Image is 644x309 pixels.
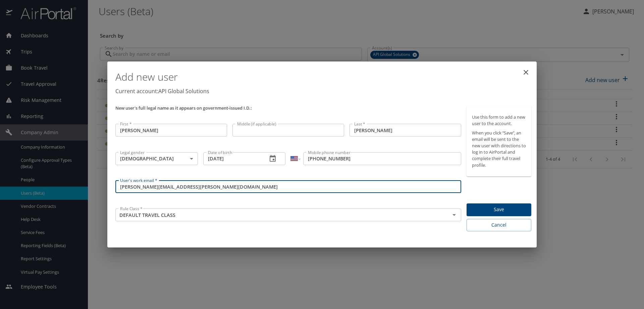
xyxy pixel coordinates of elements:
[115,106,461,110] p: New user's full legal name as it appears on government-issued I.D.:
[472,130,526,168] p: When you click “Save”, an email will be sent to the new user with directions to log in to AirPort...
[115,67,531,87] h1: Add new user
[115,152,198,165] div: [DEMOGRAPHIC_DATA]
[472,114,526,127] p: Use this form to add a new user to the account.
[472,205,526,214] span: Save
[203,152,262,165] input: MM/DD/YYYY
[518,64,534,80] button: close
[472,221,526,229] span: Cancel
[449,210,459,220] button: Open
[467,203,531,217] button: Save
[467,219,531,231] button: Cancel
[115,87,531,95] p: Current account: API Global Solutions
